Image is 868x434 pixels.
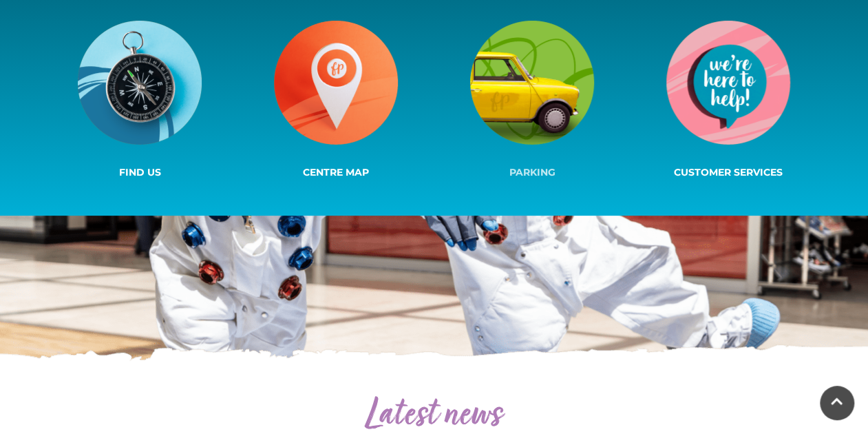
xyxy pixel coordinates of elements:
a: Find us [42,18,238,183]
span: Customer Services [674,166,783,178]
a: Centre Map [238,18,434,183]
span: Find us [119,166,161,178]
a: Parking [434,18,631,183]
span: Parking [509,166,555,178]
span: Centre Map [303,166,369,178]
a: Customer Services [631,18,827,183]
